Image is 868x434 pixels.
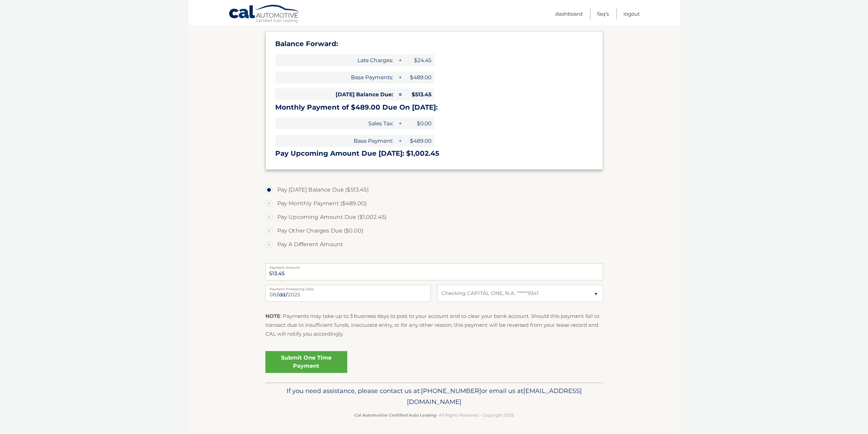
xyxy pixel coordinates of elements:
span: $513.45 [403,88,434,100]
label: Pay Monthly Payment ($489.00) [265,197,603,210]
label: Pay [DATE] Balance Due ($513.45) [265,183,603,197]
h3: Pay Upcoming Amount Due [DATE]: $1,002.45 [275,149,593,158]
span: + [396,117,403,129]
input: Payment Date [265,285,431,302]
span: + [396,71,403,83]
label: Pay Upcoming Amount Due ($1,002.45) [265,210,603,224]
p: If you need assistance, please contact us at: or email us at [270,386,599,407]
h3: Monthly Payment of $489.00 Due On [DATE]: [275,103,593,112]
span: = [396,88,403,100]
a: Cal Automotive [229,4,300,24]
span: [EMAIL_ADDRESS][DOMAIN_NAME] [407,387,582,406]
a: FAQ's [597,8,609,19]
span: $0.00 [403,117,434,129]
p: - All Rights Reserved - Copyright 2025 [270,411,599,419]
span: [PHONE_NUMBER] [421,387,481,395]
label: Pay Other Charges Due ($0.00) [265,224,603,238]
p: : Payments may take up to 3 business days to post to your account and to clear your bank account.... [265,312,603,339]
span: Base Payment: [275,135,396,147]
input: Payment Amount [265,263,603,280]
span: Base Payments: [275,71,396,83]
label: Payment Amount [265,263,603,269]
span: + [396,54,403,66]
label: Pay A Different Amount [265,238,603,251]
span: $24.45 [403,54,434,66]
span: $489.00 [403,135,434,147]
span: $489.00 [403,71,434,83]
a: Submit One Time Payment [265,351,347,373]
a: Logout [623,8,640,19]
label: Payment Processing Date [265,285,431,290]
a: Dashboard [555,8,583,19]
span: + [396,135,403,147]
span: Sales Tax: [275,117,396,129]
span: [DATE] Balance Due: [275,88,396,100]
span: Late Charges: [275,54,396,66]
strong: NOTE [265,313,280,319]
strong: Cal Automotive Certified Auto Leasing [354,412,436,418]
h3: Balance Forward: [275,40,593,48]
